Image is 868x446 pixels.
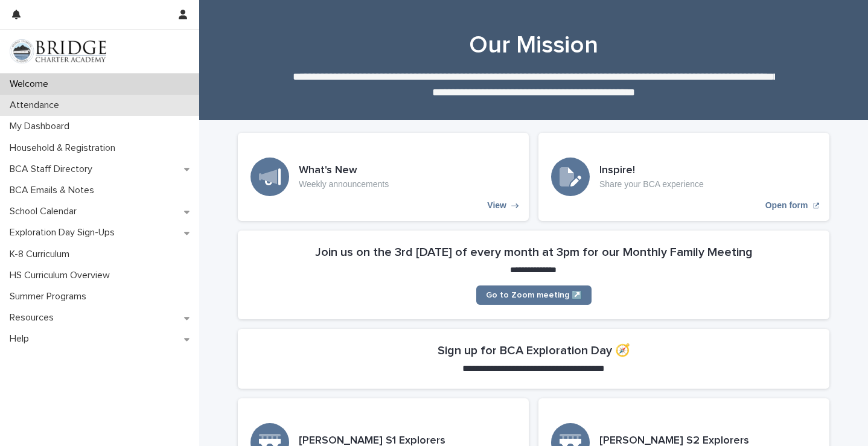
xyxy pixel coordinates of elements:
p: BCA Emails & Notes [5,185,104,196]
h2: Sign up for BCA Exploration Day 🧭 [438,343,630,358]
h3: What's New [299,164,389,177]
p: School Calendar [5,206,86,217]
p: View [487,200,506,211]
p: Household & Registration [5,142,125,154]
h1: Our Mission [238,31,829,60]
p: Resources [5,312,63,323]
p: HS Curriculum Overview [5,270,120,281]
a: Go to Zoom meeting ↗️ [476,285,592,305]
img: V1C1m3IdTEidaUdm9Hs0 [10,39,106,63]
p: Attendance [5,100,69,111]
p: My Dashboard [5,121,79,132]
span: Go to Zoom meeting ↗️ [486,291,582,299]
p: BCA Staff Directory [5,164,102,175]
p: K-8 Curriculum [5,249,79,260]
h2: Join us on the 3rd [DATE] of every month at 3pm for our Monthly Family Meeting [315,245,753,260]
h3: Inspire! [599,164,704,177]
p: Exploration Day Sign-Ups [5,227,124,238]
p: Help [5,333,39,345]
p: Share your BCA experience [599,179,704,190]
p: Weekly announcements [299,179,389,190]
a: Open form [538,133,829,221]
p: Summer Programs [5,291,96,302]
p: Open form [765,200,808,211]
a: View [238,133,529,221]
p: Welcome [5,78,58,90]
